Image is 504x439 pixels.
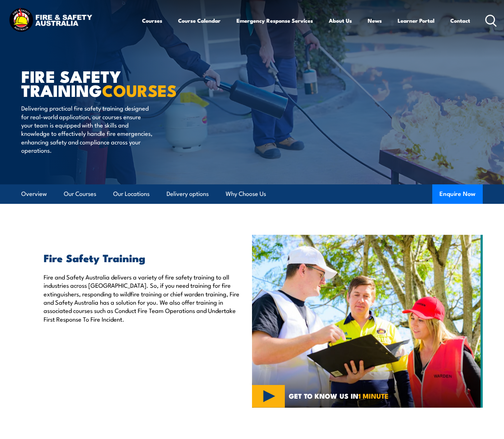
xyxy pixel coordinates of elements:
a: About Us [329,12,352,29]
p: Delivering practical fire safety training designed for real-world application, our courses ensure... [21,104,153,154]
h1: FIRE SAFETY TRAINING [21,69,199,97]
span: GET TO KNOW US IN [289,393,389,399]
a: Overview [21,184,47,203]
a: Delivery options [167,184,209,203]
button: Enquire Now [432,184,483,204]
img: Fire Safety Training Courses [252,235,483,408]
strong: COURSES [102,77,177,102]
a: Emergency Response Services [236,12,313,29]
a: Learner Portal [398,12,434,29]
a: Why Choose Us [226,184,266,203]
a: Courses [142,12,162,29]
h2: Fire Safety Training [44,253,241,262]
a: Our Locations [113,184,150,203]
strong: 1 MINUTE [358,390,389,401]
a: Course Calendar [178,12,221,29]
p: Fire and Safety Australia delivers a variety of fire safety training to all industries across [GE... [44,273,241,323]
a: News [368,12,382,29]
a: Contact [450,12,470,29]
a: Our Courses [64,184,96,203]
